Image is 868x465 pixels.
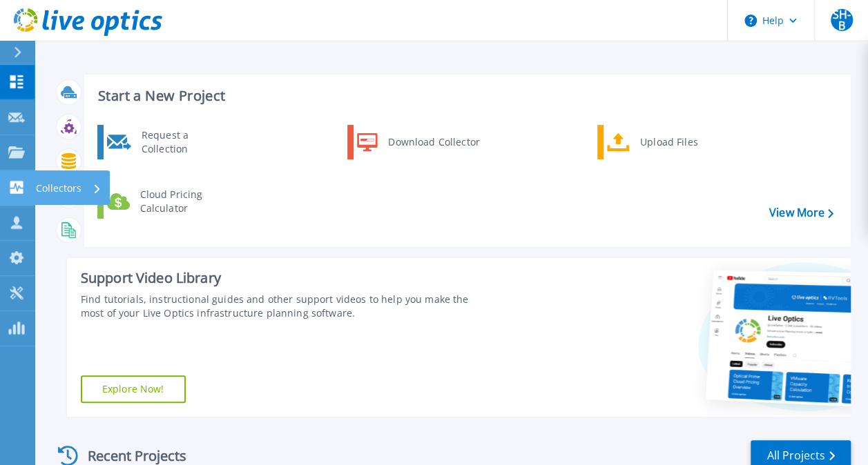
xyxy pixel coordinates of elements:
[135,128,235,156] div: Request a Collection
[81,293,488,320] div: Find tutorials, instructional guides and other support videos to help you make the most of your L...
[97,184,239,219] a: Cloud Pricing Calculator
[381,128,485,156] div: Download Collector
[133,188,235,215] div: Cloud Pricing Calculator
[769,206,833,219] a: View More
[98,88,833,103] h3: Start a New Project
[633,128,735,156] div: Upload Files
[81,269,488,287] div: Support Video Library
[97,125,239,159] a: Request a Collection
[347,125,489,159] a: Download Collector
[597,125,739,159] a: Upload Files
[81,375,186,403] a: Explore Now!
[36,170,81,206] p: Collectors
[831,9,853,31] span: SH-B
